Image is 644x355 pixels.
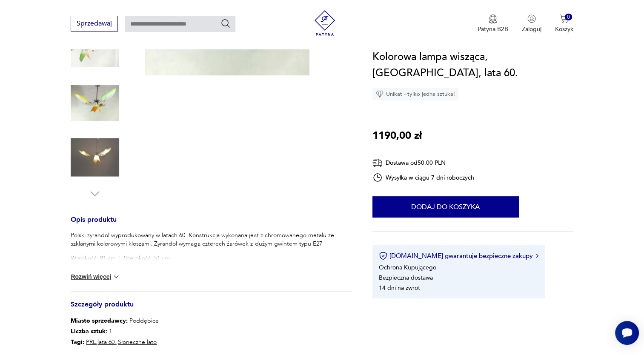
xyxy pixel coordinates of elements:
button: Szukaj [220,18,231,29]
img: Patyna - sklep z meblami i dekoracjami vintage [312,10,338,36]
a: Ikona medaluPatyna B2B [478,14,508,33]
img: chevron down [112,272,120,281]
a: Sprzedawaj [71,21,118,27]
a: Słoneczne lato [118,338,157,346]
p: Wysokość: 81 cm | Szerokość: 51 cm [71,254,352,263]
p: Patyna B2B [478,25,508,33]
li: 14 dni na zwrot [379,284,420,292]
button: Zaloguj [522,14,541,33]
button: Patyna B2B [478,14,508,33]
div: Wysyłka w ciągu 7 dni roboczych [372,172,475,183]
div: Unikat - tylko jedna sztuka! [372,88,458,100]
div: Dostawa od 50,00 PLN [372,157,475,168]
img: Ikona medalu [489,14,497,24]
p: Polski żyrandol wyprodukowany w latach 60. Konstrukcja wykonana jest z chromowanego metalu ze szk... [71,231,352,248]
img: Ikona diamentu [376,90,384,98]
p: Zaloguj [522,25,541,33]
button: Rozwiń więcej [71,272,120,281]
p: 1 [71,326,159,337]
p: Koszyk [555,25,573,33]
h3: Opis produktu [71,217,352,231]
button: [DOMAIN_NAME] gwarantuje bezpieczne zakupy [379,252,538,260]
li: Bezpieczna dostawa [379,274,433,282]
a: lata 60. [97,338,116,346]
button: Dodaj do koszyka [372,196,519,218]
b: Tagi: [71,338,84,346]
img: Zdjęcie produktu Kolorowa lampa wisząca, Polska, lata 60. [71,79,119,127]
h3: Szczegóły produktu [71,302,352,316]
a: PRL [86,338,96,346]
div: 0 [565,14,572,21]
li: Ochrona Kupującego [379,263,436,272]
p: 1190,00 zł [372,128,422,144]
p: Poddębice [71,316,159,326]
b: Liczba sztuk: [71,327,107,335]
h1: Kolorowa lampa wisząca, [GEOGRAPHIC_DATA], lata 60. [372,49,573,81]
img: Ikona dostawy [372,157,383,168]
img: Ikona koszyka [560,14,568,23]
button: 0Koszyk [555,14,573,33]
img: Ikona certyfikatu [379,252,387,260]
img: Ikona strzałki w prawo [536,254,538,258]
iframe: Smartsupp widget button [615,321,639,345]
button: Sprzedawaj [71,16,118,31]
img: Ikonka użytkownika [527,14,536,23]
img: Zdjęcie produktu Kolorowa lampa wisząca, Polska, lata 60. [71,133,119,182]
p: , , [71,337,159,348]
b: Miasto sprzedawcy : [71,317,128,325]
